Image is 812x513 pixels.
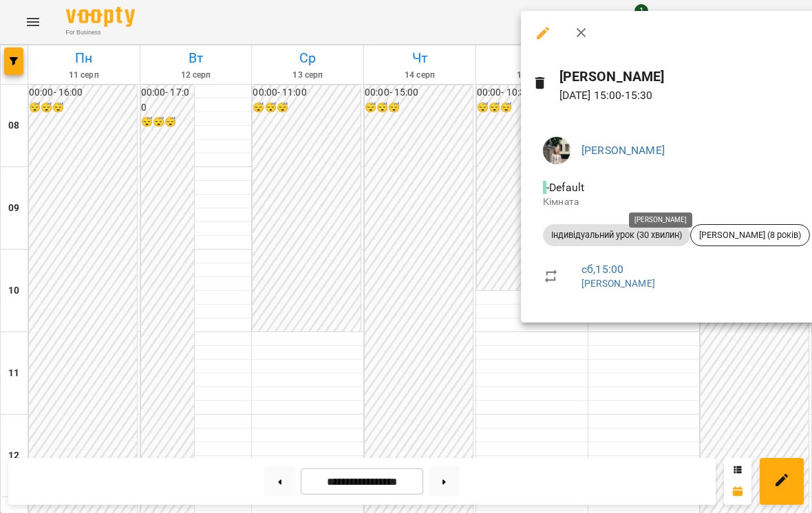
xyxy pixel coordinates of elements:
[543,229,690,241] span: Індивідуальний урок (30 хвилин)
[543,195,810,209] p: Кімната
[543,137,570,164] img: cf4d6eb83d031974aacf3fedae7611bc.jpeg
[581,278,655,289] a: [PERSON_NAME]
[690,224,810,246] div: [PERSON_NAME] (8 років)
[581,144,665,157] a: [PERSON_NAME]
[543,181,587,194] span: - Default
[691,229,809,241] span: [PERSON_NAME] (8 років)
[581,263,623,276] a: сб , 15:00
